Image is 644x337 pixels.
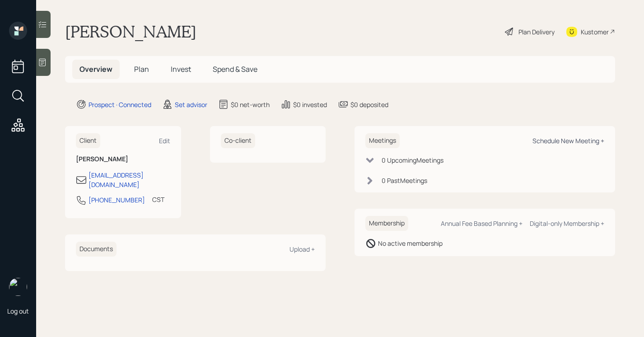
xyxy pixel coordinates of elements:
[221,133,255,148] h6: Co-client
[9,278,27,296] img: retirable_logo.png
[231,100,270,109] div: $0 net-worth
[79,64,112,74] span: Overview
[89,195,145,205] div: [PHONE_NUMBER]
[175,100,207,109] div: Set advisor
[382,155,443,165] div: 0 Upcoming Meeting s
[581,27,609,37] div: Kustomer
[171,64,191,74] span: Invest
[293,100,327,109] div: $0 invested
[350,100,388,109] div: $0 deposited
[441,219,523,228] div: Annual Fee Based Planning +
[382,176,427,185] div: 0 Past Meeting s
[518,27,555,37] div: Plan Delivery
[89,170,170,189] div: [EMAIL_ADDRESS][DOMAIN_NAME]
[89,100,151,109] div: Prospect · Connected
[378,239,443,248] div: No active membership
[76,155,170,163] h6: [PERSON_NAME]
[76,133,100,148] h6: Client
[530,219,604,228] div: Digital-only Membership +
[289,245,315,253] div: Upload +
[159,136,170,145] div: Edit
[152,195,164,204] div: CST
[365,133,400,148] h6: Meetings
[213,64,257,74] span: Spend & Save
[76,242,117,257] h6: Documents
[532,136,604,145] div: Schedule New Meeting +
[365,216,408,231] h6: Membership
[134,64,149,74] span: Plan
[65,22,196,42] h1: [PERSON_NAME]
[7,307,29,315] div: Log out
